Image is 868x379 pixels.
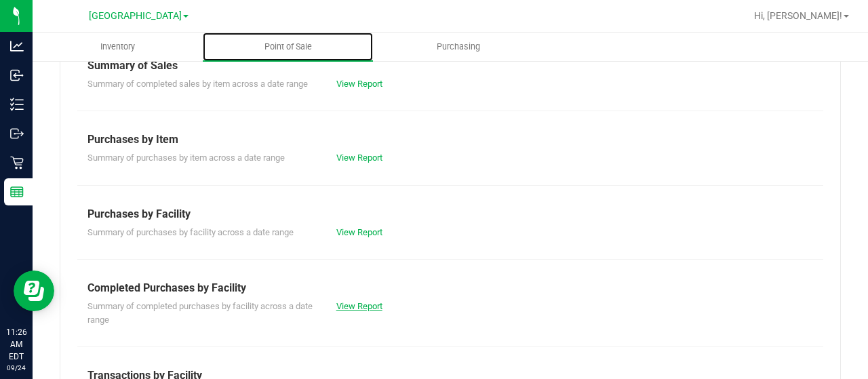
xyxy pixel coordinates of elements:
a: View Report [336,301,382,311]
span: Inventory [82,41,153,53]
a: Purchasing [373,33,543,61]
div: Summary of Sales [87,58,813,74]
div: Purchases by Item [87,132,813,148]
a: Point of Sale [203,33,373,61]
div: Purchases by Facility [87,206,813,222]
inline-svg: Analytics [10,39,24,53]
span: Summary of purchases by item across a date range [87,153,285,163]
a: View Report [336,153,382,163]
a: View Report [336,79,382,89]
span: Summary of completed sales by item across a date range [87,79,308,89]
p: 09/24 [6,363,26,373]
inline-svg: Reports [10,185,24,199]
iframe: Resource center [14,271,54,311]
span: Summary of purchases by facility across a date range [87,227,294,237]
inline-svg: Inbound [10,68,24,82]
span: Purchasing [418,41,498,53]
span: Hi, [PERSON_NAME]! [754,10,842,21]
div: Completed Purchases by Facility [87,280,813,296]
a: View Report [336,227,382,237]
span: Point of Sale [246,41,330,53]
inline-svg: Inventory [10,98,24,111]
span: Summary of completed purchases by facility across a date range [87,301,313,325]
a: Inventory [33,33,203,61]
span: [GEOGRAPHIC_DATA] [89,10,182,22]
inline-svg: Retail [10,156,24,169]
p: 11:26 AM EDT [6,326,26,363]
inline-svg: Outbound [10,127,24,140]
